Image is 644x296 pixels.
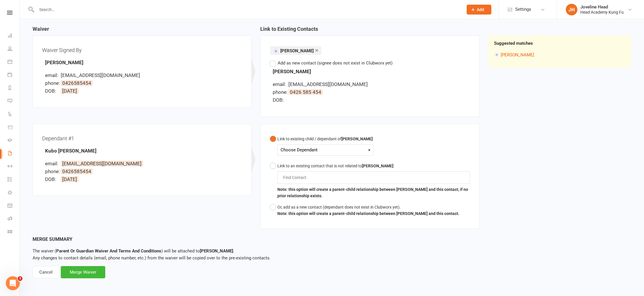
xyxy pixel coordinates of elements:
[61,161,143,166] span: [EMAIL_ADDRESS][DOMAIN_NAME]
[45,175,60,183] div: DOB:
[45,168,60,175] div: phone:
[283,174,310,181] input: Find Contact
[45,60,83,65] strong: [PERSON_NAME]
[8,121,19,134] a: Product Sales
[8,213,19,226] a: Roll call kiosk mode
[277,204,459,210] div: Or, add as a new contact (dependant does not exist in Clubworx yet).
[33,236,631,243] div: Merge Summary
[45,87,60,95] div: DOB:
[8,69,19,82] a: Payments
[494,41,533,46] strong: Suggested matches
[315,46,318,55] a: ×
[8,200,19,213] a: General attendance kiosk mode
[270,60,393,67] label: Add as new contact (signee does not exist in Clubworx yet)
[61,266,105,278] div: Merge Waiver
[45,148,97,154] strong: Kubo [PERSON_NAME]
[61,72,140,78] span: [EMAIL_ADDRESS][DOMAIN_NAME]
[33,26,251,35] h3: Waiver
[280,48,314,53] span: [PERSON_NAME]
[45,79,60,87] div: phone:
[277,163,470,169] div: Link to an existing contact that is not related to :
[33,247,631,261] p: Any changes to contact details (email, phone number, etc.) from the waiver will be copied over to...
[467,5,491,15] button: Add
[270,133,374,160] button: Link to existing child / dependant of[PERSON_NAME]:Choose Dependant
[270,202,459,219] button: Or, add as a new contact (dependant does not exist in Clubworx yet).Note: this option will create...
[33,266,59,278] div: Cancel
[566,4,577,15] div: JH
[341,137,373,141] b: [PERSON_NAME]
[61,80,93,86] span: 0426585454
[580,10,624,15] div: Head Academy Kung Fu
[277,136,374,142] div: Link to existing child / dependant of :
[288,89,323,95] span: 0426 585 454
[260,26,479,35] h3: Link to Existing Contacts
[501,52,534,58] a: [PERSON_NAME]
[273,88,287,96] div: phone:
[8,226,19,239] a: Class kiosk mode
[277,211,459,216] b: Note: this option will create a parent-child relationship between [PERSON_NAME] and this contact.
[281,146,370,154] div: Choose Dependant
[35,6,459,14] input: Search...
[18,276,22,281] span: 3
[273,80,287,88] div: email:
[273,69,311,74] strong: [PERSON_NAME]
[8,43,19,56] a: People
[61,176,79,182] span: [DATE]
[200,248,233,254] strong: [PERSON_NAME]
[8,82,19,95] a: Reports
[8,30,19,43] a: Dashboard
[61,88,79,94] span: [DATE]
[515,3,531,16] span: Settings
[42,133,242,143] div: Dependant #1
[33,248,234,254] span: The waiver ( ) will be attached to .
[56,248,161,254] strong: Parent Or Guardian Waiver And Terms And Conditions
[8,56,19,69] a: Calendar
[477,7,484,12] span: Add
[277,187,468,198] b: Note: this option will create a parent-child relationship between [PERSON_NAME] and this contact,...
[580,4,624,10] div: Joveline Head
[362,164,393,168] b: [PERSON_NAME]
[273,96,287,104] div: DOB:
[61,168,93,174] span: 0426585454
[270,160,470,202] button: Link to an existing contact that is not related to[PERSON_NAME]:Note: this option will create a p...
[45,160,60,168] div: email:
[8,186,19,200] a: What's New
[42,45,242,55] div: Waiver Signed By
[288,81,368,87] span: [EMAIL_ADDRESS][DOMAIN_NAME]
[6,276,20,290] iframe: Intercom live chat
[45,71,60,79] div: email:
